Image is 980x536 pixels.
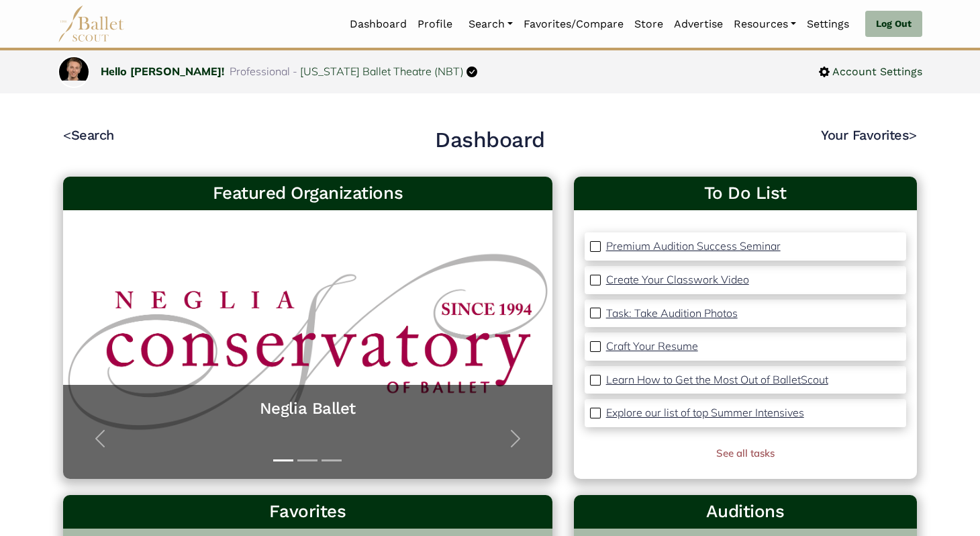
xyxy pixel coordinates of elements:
[59,57,89,81] img: profile picture
[716,447,775,459] a: See all tasks
[344,10,412,38] a: Dashboard
[273,453,293,468] button: Slide 1
[412,10,458,38] a: Profile
[865,11,922,38] a: Log Out
[821,127,917,143] a: Your Favorites>
[74,182,542,205] h3: Featured Organizations
[606,404,804,422] a: Explore our list of top Summer Intensives
[606,406,804,419] p: Explore our list of top Summer Intensives
[629,10,669,38] a: Store
[606,271,749,289] a: Create Your Classwork Video
[585,182,906,205] a: To Do List
[606,371,828,389] a: Learn How to Get the Most Out of BalletScout
[463,10,518,38] a: Search
[606,305,738,322] a: Task: Take Audition Photos
[518,10,629,38] a: Favorites/Compare
[606,373,828,386] p: Learn How to Get the Most Out of BalletScout
[101,64,224,78] a: Hello [PERSON_NAME]!
[77,398,539,419] a: Neglia Ballet
[293,64,297,78] span: -
[300,64,464,78] a: [US_STATE] Ballet Theatre (NBT)
[322,453,342,468] button: Slide 3
[606,239,781,253] p: Premium Audition Success Seminar
[63,126,71,143] code: <
[606,238,781,255] a: Premium Audition Success Seminar
[801,10,854,38] a: Settings
[669,10,728,38] a: Advertise
[606,306,738,320] p: Task: Take Audition Photos
[230,64,290,78] span: Professional
[606,273,749,286] p: Create Your Classwork Video
[830,63,922,81] span: Account Settings
[728,10,801,38] a: Resources
[297,453,317,468] button: Slide 2
[606,338,698,355] a: Craft Your Resume
[909,126,917,143] code: >
[819,63,922,81] a: Account Settings
[74,500,542,523] h3: Favorites
[435,126,545,154] h2: Dashboard
[63,127,114,143] a: <Search
[606,339,698,353] p: Craft Your Resume
[585,500,906,523] h3: Auditions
